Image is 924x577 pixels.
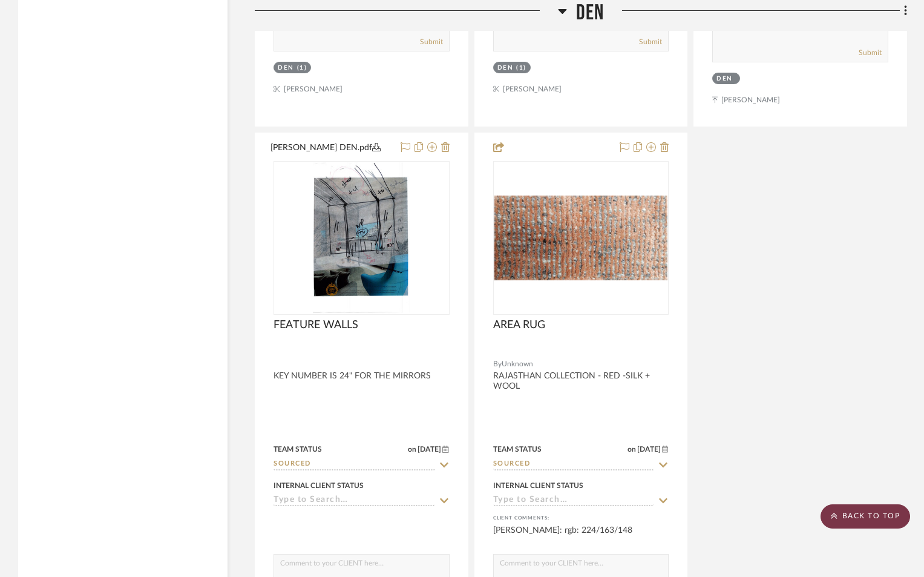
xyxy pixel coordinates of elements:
div: Internal Client Status [493,480,583,491]
button: Submit [639,36,662,47]
span: on [627,446,636,453]
span: [DATE] [416,445,442,453]
span: By [493,358,502,370]
input: Type to Search… [493,495,655,507]
button: Submit [420,36,443,47]
span: Unknown [502,358,533,370]
scroll-to-top-button: BACK TO TOP [821,504,910,529]
input: Type to Search… [493,459,655,470]
div: 0 [494,162,669,314]
div: 0 [274,162,449,314]
button: Submit [859,47,882,58]
img: AREA RUG [494,196,668,280]
span: on [408,446,416,453]
div: (1) [516,64,526,73]
input: Type to Search… [274,495,435,507]
div: (1) [297,64,307,73]
div: [PERSON_NAME]: rgb: 224/163/148 [493,524,669,549]
button: [PERSON_NAME] DEN.pdf [270,140,393,155]
div: Team Status [274,444,322,455]
div: Team Status [493,444,542,455]
div: Internal Client Status [274,480,364,491]
span: FEATURE WALLS [274,318,358,332]
span: AREA RUG [493,318,545,332]
input: Type to Search… [274,459,435,470]
div: DEN [497,64,514,73]
span: [DATE] [636,445,662,453]
img: FEATURE WALLS [313,162,410,314]
div: DEN [278,64,294,73]
div: DEN [716,74,733,84]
